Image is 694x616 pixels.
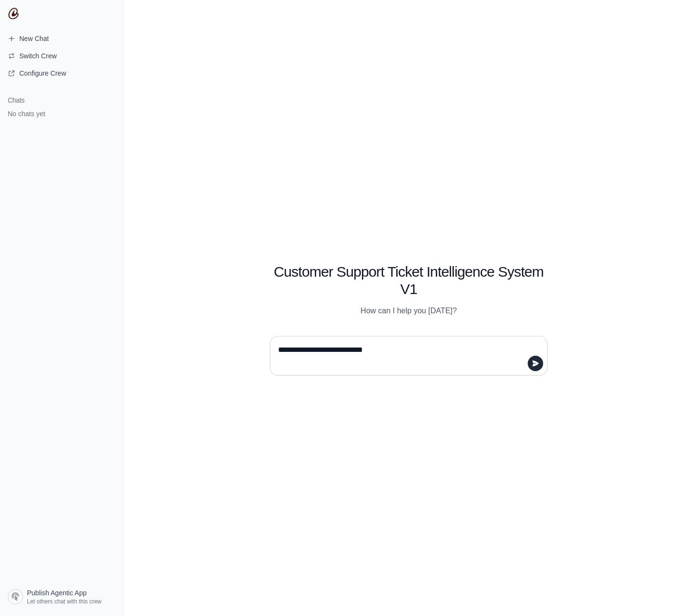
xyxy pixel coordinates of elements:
a: New Chat [4,31,119,46]
h1: Customer Support Ticket Intelligence System V1 [270,263,547,298]
img: CrewAI Logo [8,8,19,19]
a: Publish Agentic App Let others chat with this crew [4,585,119,608]
span: Switch Crew [19,51,57,61]
span: Publish Agentic App [27,588,87,598]
p: How can I help you [DATE]? [270,305,547,317]
span: New Chat [19,34,49,43]
span: Let others chat with this crew [27,598,102,605]
a: Configure Crew [4,66,119,81]
span: Configure Crew [19,68,66,78]
button: Switch Crew [4,48,119,64]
